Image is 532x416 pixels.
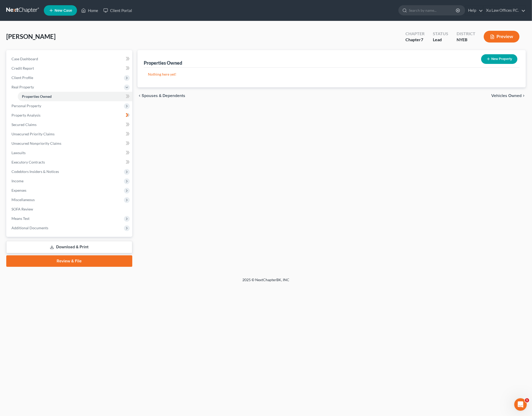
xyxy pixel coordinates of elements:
a: Home [79,6,101,15]
span: Credit Report [11,66,34,70]
div: Lead [433,37,448,43]
span: SOFA Review [11,207,33,211]
div: Chapter [405,31,425,37]
a: Executory Contracts [7,158,132,167]
a: Download & Print [6,241,132,253]
span: Unsecured Nonpriority Claims [11,141,61,146]
span: 7 [421,37,423,42]
a: Unsecured Nonpriority Claims [7,139,132,148]
span: Executory Contracts [11,160,45,164]
a: SOFA Review [7,204,132,214]
div: Chapter [405,37,425,43]
span: Expenses [11,188,26,192]
div: District [457,31,475,37]
span: Case Dashboard [11,57,38,61]
i: chevron_right [522,94,526,98]
span: Means Test [11,216,29,221]
a: Client Portal [101,6,135,15]
span: New Case [55,9,72,13]
a: Review & File [6,255,132,267]
span: Income [11,179,23,183]
span: Property Analysis [11,113,40,117]
span: 1 [525,398,529,402]
span: Personal Property [11,104,41,108]
p: Nothing here yet! [148,72,515,77]
div: Properties Owned [144,60,182,66]
a: Lawsuits [7,148,132,158]
span: Secured Claims [11,122,37,127]
a: Property Analysis [7,111,132,120]
input: Search by name... [409,5,457,15]
a: Properties Owned [18,92,132,101]
button: chevron_left Spouses & Dependents [138,94,185,98]
span: Real Property [11,85,34,89]
a: Help [465,6,483,15]
a: Unsecured Priority Claims [7,129,132,139]
button: Vehicles Owned chevron_right [491,94,526,98]
div: NYEB [457,37,475,43]
button: Preview [484,31,519,43]
span: Properties Owned [22,94,52,99]
span: Unsecured Priority Claims [11,132,55,136]
a: Secured Claims [7,120,132,129]
iframe: Intercom live chat [514,398,527,411]
div: 2025 © NextChapterBK, INC [117,277,415,287]
span: Client Profile [11,75,33,80]
button: New Property [481,54,517,64]
i: chevron_left [138,94,142,98]
span: [PERSON_NAME] [6,33,56,40]
span: Codebtors Insiders & Notices [11,169,59,174]
a: Credit Report [7,64,132,73]
a: Case Dashboard [7,54,132,64]
span: Vehicles Owned [491,94,522,98]
span: Miscellaneous [11,197,35,202]
a: Xu Law Offices P.C. [483,6,525,15]
span: Spouses & Dependents [142,94,185,98]
span: Lawsuits [11,150,26,155]
span: Additional Documents [11,226,48,230]
div: Status [433,31,448,37]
